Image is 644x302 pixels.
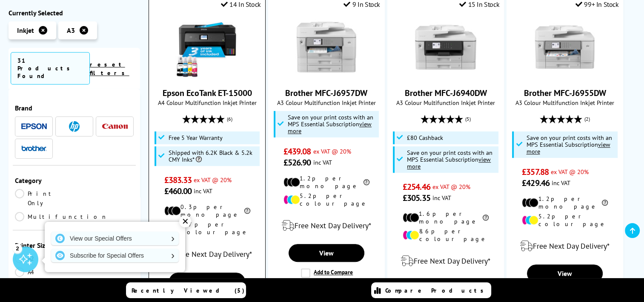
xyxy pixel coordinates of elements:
a: Epson EcoTank ET-15000 [175,72,239,81]
span: 31 Products Found [11,52,90,84]
span: inc VAT [313,158,332,166]
div: modal_delivery [392,249,499,273]
span: Save on your print costs with an MPS Essential Subscription [288,113,373,135]
span: £526.90 [283,157,311,168]
a: HP [62,121,87,132]
span: £305.35 [403,192,430,203]
a: View [527,264,603,282]
span: £460.00 [164,186,192,197]
span: Recently Viewed (5) [132,287,245,294]
span: Save on your print costs with an MPS Essential Subscription [407,148,492,170]
span: £429.46 [522,177,550,189]
span: ex VAT @ 20% [313,147,351,155]
span: £357.88 [522,166,549,177]
div: Currently Selected [9,9,140,17]
a: View [169,273,245,290]
img: Epson EcoTank ET-15000 [175,15,239,79]
span: inc VAT [194,187,212,195]
span: Inkjet [17,26,34,35]
span: (6) [227,111,232,127]
u: view more [526,140,610,155]
span: inc VAT [552,179,570,187]
a: Multifunction [15,212,108,221]
a: reset filters [90,61,129,77]
u: view more [407,155,491,170]
img: Brother MFC-J6957DW [295,15,358,79]
a: Recently Viewed (5) [126,282,246,298]
span: ex VAT @ 20% [551,168,589,176]
span: Shipped with 6.2K Black & 5.2k CMY Inks* [169,149,258,163]
li: 1.2p per mono page [522,195,608,210]
span: A3 Colour Multifunction Inkjet Printer [273,99,380,107]
img: HP [69,121,80,132]
span: Free 5 Year Warranty [169,134,223,141]
a: Brother MFC-J6957DW [295,72,358,81]
div: modal_delivery [273,214,380,238]
li: 5.2p per colour page [522,212,608,228]
li: 8.6p per colour page [403,227,489,243]
a: Brother MFC-J6940DW [414,72,478,81]
span: (5) [465,111,471,127]
label: Add to Compare [301,268,353,278]
div: Printer Size [15,241,134,250]
div: modal_delivery [511,234,618,258]
div: Category [15,176,134,185]
a: A4 [15,267,74,277]
span: £439.08 [283,146,311,157]
a: Print Only [15,189,74,208]
span: A3 Colour Multifunction Inkjet Printer [511,99,618,107]
a: Brother MFC-J6955DW [524,87,606,99]
li: 1.2p per mono page [283,174,369,190]
span: A3 Colour Multifunction Inkjet Printer [392,99,499,107]
a: Brother [21,143,47,154]
div: Brand [15,104,134,112]
div: ✕ [179,215,191,227]
span: Compare Products [385,287,488,294]
img: Canon [102,124,128,129]
a: Compare Products [371,282,491,298]
img: Epson [21,123,47,130]
span: £254.46 [403,181,430,192]
a: Epson EcoTank ET-15000 [163,87,252,99]
a: Subscribe for Special Offers [51,249,179,262]
div: modal_delivery [153,242,260,266]
div: 2 [13,244,22,253]
a: View our Special Offers [51,232,179,245]
a: View [289,244,364,262]
li: 0.3p per mono page [164,203,250,218]
span: Save on your print costs with an MPS Essential Subscription [526,134,612,155]
span: A4 Colour Multifunction Inkjet Printer [153,99,260,107]
span: inc VAT [432,194,451,202]
u: view more [288,120,372,135]
img: Brother MFC-J6940DW [414,15,478,79]
span: (2) [584,111,590,127]
a: Brother MFC-J6955DW [533,72,597,81]
a: Canon [102,121,128,132]
a: Brother MFC-J6957DW [285,87,367,99]
span: £80 Cashback [407,134,443,141]
img: Brother [21,145,47,151]
span: ex VAT @ 20% [194,176,232,184]
li: 5.2p per colour page [283,192,369,207]
li: 1.6p per mono page [403,210,489,225]
a: Brother MFC-J6940DW [404,87,487,99]
img: Brother MFC-J6955DW [533,15,597,79]
span: A3 [67,26,75,35]
span: ex VAT @ 20% [432,183,470,191]
a: Epson [21,121,47,132]
span: £383.33 [164,174,192,186]
li: 0.7p per colour page [164,221,250,236]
